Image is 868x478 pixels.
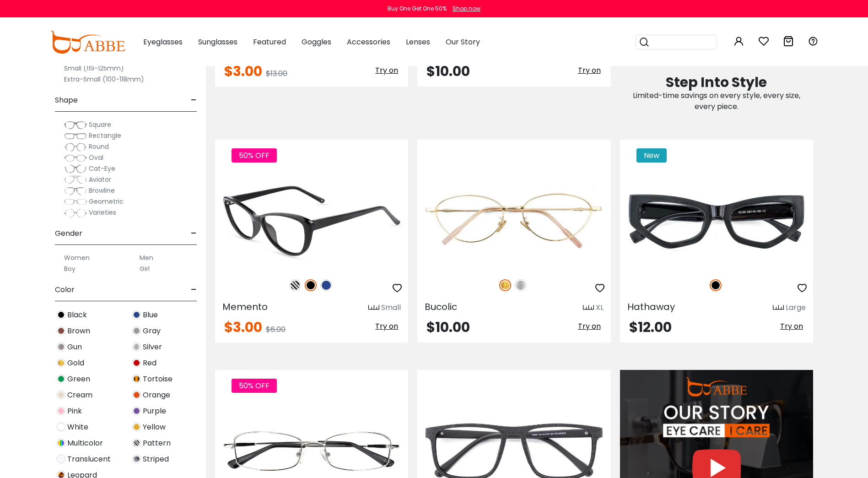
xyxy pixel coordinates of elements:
[232,379,277,393] span: 50% OFF
[64,263,75,274] label: Boy
[50,31,125,54] img: abbeglasses.com
[375,321,398,331] span: Try on
[578,321,601,331] span: Try on
[64,74,144,85] label: Extra-Small (100-118mm)
[67,374,90,385] span: Green
[57,310,65,319] img: Black
[426,317,470,337] span: $10.00
[132,455,141,463] img: Striped
[710,279,722,291] img: Black
[368,304,379,311] img: size ruler
[222,300,268,313] span: Memento
[320,279,332,291] img: Blue
[583,304,594,311] img: size ruler
[64,252,90,263] label: Women
[191,279,197,301] span: -
[253,37,286,47] span: Featured
[132,326,141,335] img: Gray
[575,65,604,76] button: Try on
[67,342,82,353] span: Gun
[786,302,806,313] div: Large
[143,422,166,433] span: Yellow
[143,358,156,369] span: Red
[575,320,604,332] button: Try on
[89,175,111,184] span: Aviator
[67,438,103,449] span: Multicolor
[55,279,75,301] span: Color
[64,197,87,206] img: Geometric.png
[132,310,141,319] img: Blue
[633,90,800,112] span: Limited-time savings on every style, every size, every piece.
[143,390,170,401] span: Orange
[89,120,111,129] span: Square
[232,148,277,163] span: 50% OFF
[347,37,390,47] span: Accessories
[132,391,141,399] img: Orange
[143,406,166,417] span: Purple
[132,375,141,383] img: Tortoise
[67,326,90,337] span: Brown
[89,164,115,173] span: Cat-Eye
[55,223,82,244] span: Gender
[417,173,610,269] img: Gold Bucolic - Metal ,Adjust Nose Pads
[89,208,116,217] span: Varieties
[140,252,153,263] label: Men
[67,406,82,417] span: Pink
[64,153,87,163] img: Oval.png
[266,68,287,79] span: $13.00
[64,63,124,74] label: Small (119-125mm)
[191,89,197,111] span: -
[515,279,527,291] img: Silver
[67,358,84,369] span: Gold
[305,279,317,291] img: Black
[57,439,65,447] img: Multicolor
[67,390,92,401] span: Cream
[132,439,141,447] img: Pattern
[64,186,87,196] img: Browline.png
[57,423,65,431] img: White
[266,324,286,335] span: $6.00
[381,302,401,313] div: Small
[89,131,121,140] span: Rectangle
[143,454,169,465] span: Striped
[89,197,124,206] span: Geometric
[191,223,197,244] span: -
[773,304,784,311] img: size ruler
[140,263,150,274] label: Girl
[446,37,480,47] span: Our Story
[425,300,457,313] span: Bucolic
[143,438,171,449] span: Pattern
[64,131,87,141] img: Rectangle.png
[64,175,87,185] img: Aviator.png
[302,37,331,47] span: Goggles
[57,407,65,415] img: Pink
[780,321,803,331] span: Try on
[406,37,430,47] span: Lenses
[89,142,109,151] span: Round
[453,5,480,13] div: Shop now
[143,326,161,337] span: Gray
[64,164,87,174] img: Cat-Eye.png
[143,342,162,353] span: Silver
[499,279,511,291] img: Gold
[224,61,262,81] span: $3.00
[448,5,480,12] a: Shop now
[215,173,408,269] img: Black Memento - Acetate ,Universal Bridge Fit
[224,317,262,337] span: $3.00
[578,65,601,76] span: Try on
[666,72,767,92] span: Step Into Style
[132,342,141,351] img: Silver
[67,310,87,320] span: Black
[777,320,806,332] button: Try on
[57,342,65,351] img: Gun
[67,422,88,433] span: White
[143,374,173,385] span: Tortoise
[636,148,667,163] span: New
[132,407,141,415] img: Purple
[55,89,78,111] span: Shape
[57,455,65,463] img: Translucent
[64,208,87,218] img: Varieties.png
[67,454,111,465] span: Translucent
